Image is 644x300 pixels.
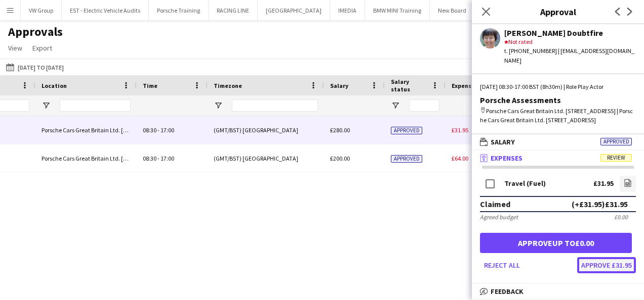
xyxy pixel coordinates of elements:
[593,180,614,187] div: £31.95
[391,155,422,163] span: Approved
[480,233,632,253] button: Approveup to£0.00
[365,1,430,20] button: BMW MINI Training
[35,144,137,172] div: Porsche Cars Great Britain Ltd. [STREET_ADDRESS]
[430,1,475,20] button: New Board
[491,154,522,163] span: Expenses
[258,1,330,20] button: [GEOGRAPHIC_DATA]
[504,46,636,65] div: t. [PHONE_NUMBER] | [EMAIL_ADDRESS][DOMAIN_NAME]
[208,116,324,144] div: (GMT/BST) [GEOGRAPHIC_DATA]
[391,78,427,93] span: Salary status
[491,287,524,296] span: Feedback
[157,126,159,134] span: -
[480,213,518,221] div: Agreed budget
[214,101,223,110] button: Open Filter Menu
[4,61,66,73] button: [DATE] to [DATE]
[480,257,524,273] button: Reject all
[409,99,439,112] input: Salary status Filter Input
[504,180,546,187] div: Travel (Fuel)
[214,82,242,89] span: Timezone
[600,138,632,145] span: Approved
[472,151,644,166] mat-expansion-panel-header: ExpensesReview
[8,43,22,53] span: View
[491,137,515,146] span: Salary
[209,1,258,20] button: RACING LINE
[149,1,209,20] button: Porsche Training
[600,154,632,162] span: Review
[330,82,348,89] span: Salary
[480,95,636,105] div: Porsche Assessments
[232,99,318,112] input: Timezone Filter Input
[160,155,174,162] span: 17:00
[452,126,468,134] span: £31.95
[160,126,174,134] span: 17:00
[504,28,636,37] div: [PERSON_NAME] Doubtfire
[472,5,644,18] h3: Approval
[143,126,156,134] span: 08:30
[472,284,644,299] mat-expansion-panel-header: Feedback
[391,101,400,110] button: Open Filter Menu
[614,213,628,221] div: £0.00
[21,1,62,20] button: VW Group
[28,41,56,55] a: Export
[143,82,157,89] span: Time
[330,155,350,162] span: £200.00
[42,101,51,110] button: Open Filter Menu
[330,1,365,20] button: IMEDIA
[4,41,26,55] a: View
[62,1,149,20] button: EST - Electric Vehicle Audits
[472,134,644,149] mat-expansion-panel-header: SalaryApproved
[504,37,636,46] div: Not rated
[143,155,156,162] span: 08:30
[577,257,636,273] button: Approve £31.95
[480,199,510,209] div: Claimed
[452,82,478,89] span: Expenses
[60,99,131,112] input: Location Filter Input
[391,127,422,134] span: Approved
[32,43,52,53] span: Export
[157,155,159,162] span: -
[42,82,67,89] span: Location
[480,82,636,91] div: [DATE] 08:30-17:00 BST (8h30m) | Role Play Actor
[480,107,636,125] div: Porsche Cars Great Britain Ltd. [STREET_ADDRESS] | Porsche Cars Great Britain Ltd. [STREET_ADDRESS]
[330,126,350,134] span: £280.00
[572,199,628,209] div: (+£31.95) £31.95
[35,116,137,144] div: Porsche Cars Great Britain Ltd. [STREET_ADDRESS]
[452,155,468,162] span: £64.00
[208,144,324,172] div: (GMT/BST) [GEOGRAPHIC_DATA]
